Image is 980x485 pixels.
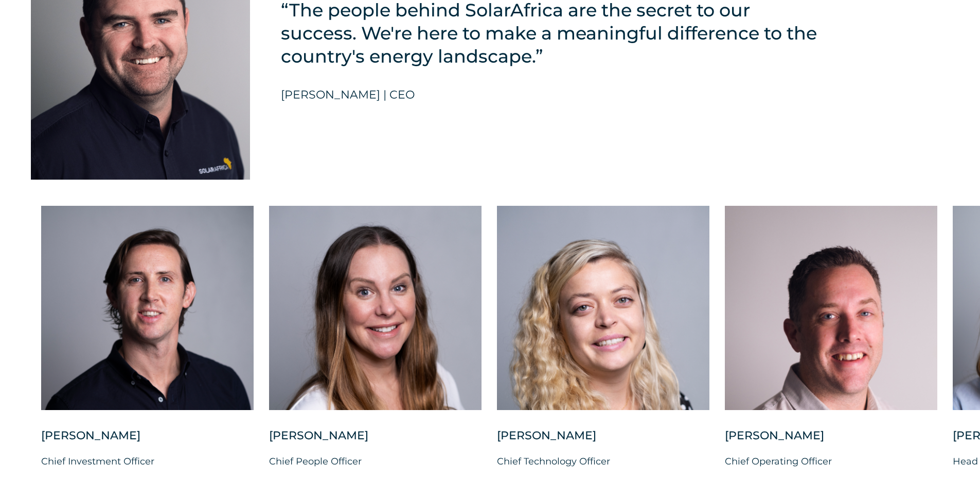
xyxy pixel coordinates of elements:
div: [PERSON_NAME] [725,428,937,454]
p: Chief People Officer [269,454,482,469]
div: [PERSON_NAME] [41,428,254,454]
p: Chief Investment Officer [41,454,254,469]
p: Chief Operating Officer [725,454,937,469]
div: [PERSON_NAME] [269,428,482,454]
h5: [PERSON_NAME] | CEO [281,88,415,102]
div: [PERSON_NAME] [497,428,709,454]
p: Chief Technology Officer [497,454,709,469]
